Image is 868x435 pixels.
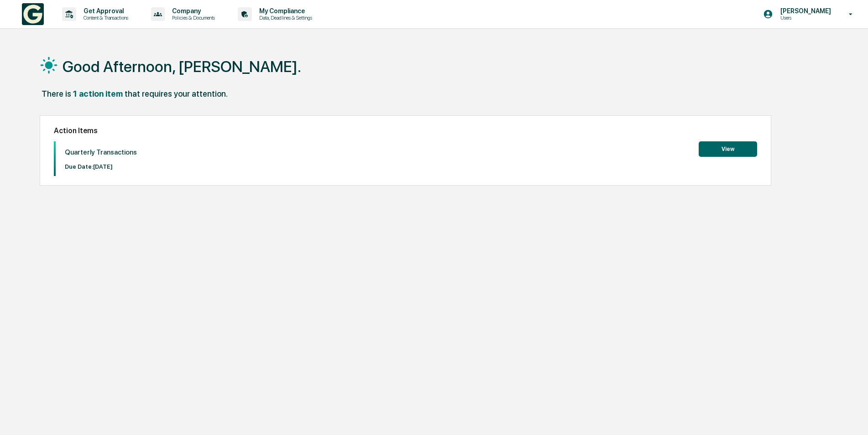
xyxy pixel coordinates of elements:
[42,89,71,98] div: There is
[165,15,220,21] p: Policies & Documents
[252,15,317,21] p: Data, Deadlines & Settings
[125,89,228,98] div: that requires your attention.
[773,15,836,21] p: Users
[76,15,133,21] p: Content & Transactions
[76,7,133,15] p: Get Approval
[73,89,123,98] div: 1 action item
[699,141,757,157] button: View
[773,7,836,15] p: [PERSON_NAME]
[65,148,137,156] p: Quarterly Transactions
[22,3,44,25] img: logo
[63,57,301,76] h1: Good Afternoon, [PERSON_NAME].
[54,126,757,135] h2: Action Items
[165,7,220,15] p: Company
[699,144,757,153] a: View
[65,163,137,170] p: Due Date: [DATE]
[252,7,317,15] p: My Compliance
